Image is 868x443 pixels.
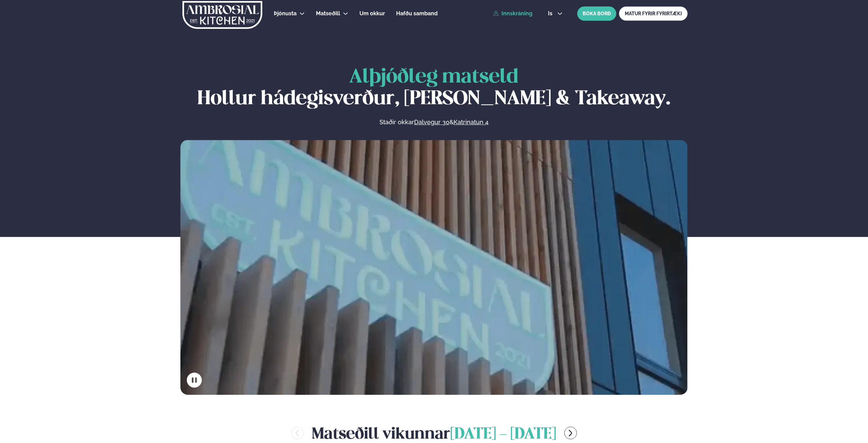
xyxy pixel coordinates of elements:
a: Um okkur [359,10,385,18]
a: Dalvegur 30 [414,118,449,126]
span: Um okkur [359,10,385,17]
img: logo [182,1,263,29]
span: is [548,11,554,16]
a: MATUR FYRIR FYRIRTÆKI [619,6,688,21]
span: Hafðu samband [396,10,438,17]
button: BÓKA BORÐ [577,6,616,21]
p: Staðir okkar & [305,118,562,126]
span: Þjónusta [274,10,297,17]
h1: Hollur hádegisverður, [PERSON_NAME] & Takeaway. [180,67,688,110]
a: Hafðu samband [396,10,438,18]
span: Matseðill [316,10,340,17]
a: Innskráning [493,11,532,17]
a: Þjónusta [274,10,297,18]
button: menu-btn-right [564,427,577,439]
a: Matseðill [316,10,340,18]
button: is [543,11,568,16]
button: menu-btn-left [291,427,304,439]
span: [DATE] - [DATE] [450,427,556,442]
a: Katrinatun 4 [454,118,489,126]
span: Alþjóðleg matseld [349,68,518,87]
